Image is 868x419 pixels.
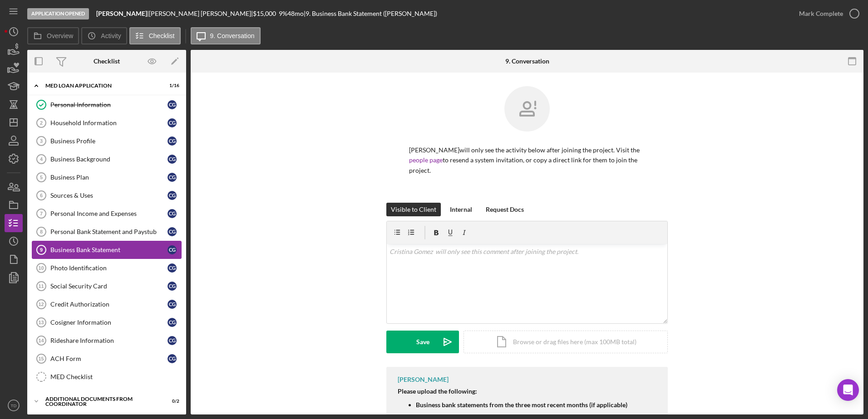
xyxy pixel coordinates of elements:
tspan: 10 [38,265,44,271]
a: 12Credit AuthorizationCG [32,295,182,313]
div: MED Checklist [50,373,181,380]
div: C G [168,136,177,146]
div: Sources & Uses [50,192,168,199]
label: 9. Conversation [210,32,255,39]
div: C G [168,282,177,291]
div: C G [168,300,177,309]
a: 4Business BackgroundCG [32,150,182,168]
div: 9. Conversation [505,58,549,65]
tspan: 5 [40,175,43,180]
div: C G [168,318,177,327]
div: Request Docs [486,203,524,216]
a: 5Business PlanCG [32,168,182,186]
div: Personal Information [50,101,168,108]
tspan: 12 [38,302,44,307]
div: Personal Income and Expenses [50,210,168,217]
a: 6Sources & UsesCG [32,186,182,205]
p: [PERSON_NAME] will only see the activity below after joining the project. Visit the to resend a s... [409,145,645,175]
a: 14Rideshare InformationCG [32,331,182,350]
div: Checklist [94,58,120,65]
div: Photo Identification [50,264,168,272]
a: 8Personal Bank Statement and PaystubCG [32,223,182,241]
div: Open Intercom Messenger [837,379,859,401]
a: 2Household InformationCG [32,114,182,132]
strong: Please upload the following: [398,387,477,395]
tspan: 3 [40,138,43,144]
div: Additional Documents from Coordinator [45,396,157,407]
tspan: 2 [40,120,43,126]
div: C G [168,245,177,254]
div: C G [168,336,177,345]
div: C G [168,191,177,200]
tspan: 6 [40,193,43,198]
div: Save [416,331,429,353]
text: TD [11,403,17,408]
button: Overview [27,27,79,44]
div: Credit Authorization [50,301,168,308]
div: Mark Complete [799,5,843,23]
div: ACH Form [50,355,168,362]
button: Mark Complete [790,5,863,23]
a: 7Personal Income and ExpensesCG [32,205,182,223]
a: MED Checklist [32,368,182,386]
button: Activity [81,27,127,44]
tspan: 13 [38,320,44,325]
div: 1 / 16 [163,83,179,88]
div: C G [168,173,177,182]
tspan: 14 [38,338,44,343]
div: Business Background [50,156,168,163]
tspan: 7 [40,211,43,216]
a: 3Business ProfileCG [32,132,182,150]
tspan: 9 [40,247,43,253]
div: 9 % [279,10,287,17]
div: C G [168,263,177,273]
div: C G [168,155,177,164]
div: Application Opened [27,8,89,19]
div: 48 mo [287,10,304,17]
a: 15ACH FormCG [32,350,182,368]
strong: Business bank statements from the three most recent months (if applicable) [416,401,627,409]
div: [PERSON_NAME] [398,376,449,383]
div: C G [168,209,177,218]
button: Request Docs [481,203,528,216]
a: 10Photo IdentificationCG [32,259,182,277]
label: Checklist [149,32,175,39]
div: C G [168,354,177,363]
div: Visible to Client [391,203,436,216]
label: Activity [101,32,121,39]
div: Personal Bank Statement and Paystub [50,228,168,235]
div: Cosigner Information [50,319,168,326]
div: Business Profile [50,137,168,145]
div: Rideshare Information [50,337,168,344]
tspan: 4 [40,156,43,162]
tspan: 8 [40,229,43,234]
div: 0 / 2 [163,399,179,404]
div: | [96,10,149,17]
a: people page [409,156,443,164]
div: Household Information [50,119,168,127]
a: 11Social Security CardCG [32,277,182,295]
button: Visible to Client [386,203,441,216]
tspan: 11 [38,283,44,289]
div: C G [168,118,177,127]
tspan: 15 [38,356,44,361]
a: 13Cosigner InformationCG [32,313,182,331]
div: | 9. Business Bank Statement ([PERSON_NAME]) [304,10,437,17]
div: [PERSON_NAME] [PERSON_NAME] | [149,10,253,17]
div: Internal [450,203,472,216]
b: [PERSON_NAME] [96,10,147,17]
label: Overview [47,32,73,39]
div: Business Bank Statement [50,246,168,253]
div: Social Security Card [50,283,168,290]
span: $15,000 [253,10,276,17]
button: Internal [445,203,477,216]
div: Business Plan [50,174,168,181]
button: TD [5,396,23,414]
div: C G [168,100,177,109]
div: C G [168,227,177,236]
div: MED Loan Application [45,83,157,88]
a: Personal InformationCG [32,96,182,114]
button: Save [386,331,459,353]
a: 9Business Bank StatementCG [32,241,182,259]
button: 9. Conversation [191,27,261,44]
